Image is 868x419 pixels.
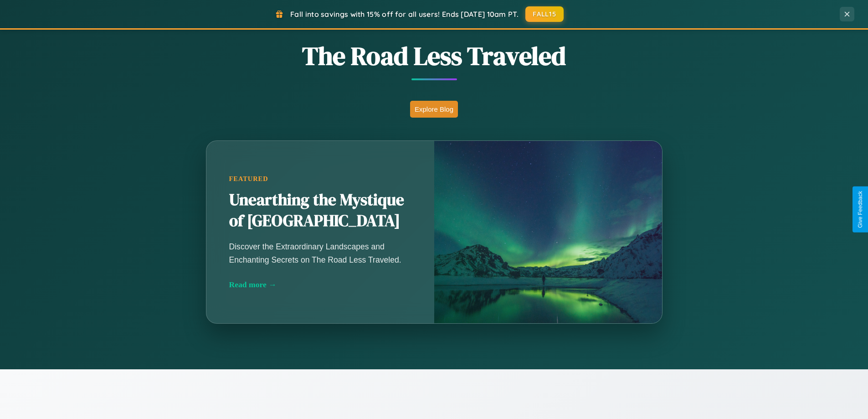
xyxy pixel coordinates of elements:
[161,38,708,73] h1: The Road Less Traveled
[290,10,519,19] span: Fall into savings with 15% off for all users! Ends [DATE] 10am PT.
[229,175,411,183] div: Featured
[857,191,863,228] div: Give Feedback
[410,101,458,118] button: Explore Blog
[229,280,411,290] div: Read more →
[229,240,411,266] p: Discover the Extraordinary Landscapes and Enchanting Secrets on The Road Less Traveled.
[229,190,411,232] h2: Unearthing the Mystique of [GEOGRAPHIC_DATA]
[525,6,564,22] button: FALL15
